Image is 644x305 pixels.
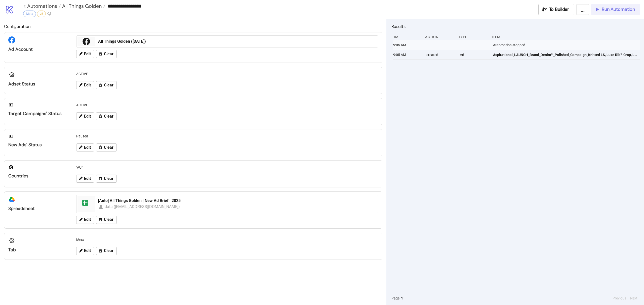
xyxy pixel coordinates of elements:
span: Clear [104,217,113,222]
button: Clear [96,216,117,224]
button: Edit [76,247,94,255]
div: 9:05 AM [393,50,422,60]
span: Edit [84,217,91,222]
button: Clear [96,143,117,151]
span: Edit [84,52,91,56]
div: Spreadsheet [8,206,68,212]
div: Target Campaigns' Status [8,111,68,117]
h2: Configuration [4,23,382,30]
span: Clear [104,114,113,119]
div: Adset Status [8,81,68,87]
div: "AU" [74,163,380,172]
button: Next [629,295,639,301]
div: Meta [23,11,36,17]
span: All Things Golden [61,3,102,9]
h2: Results [391,23,640,30]
div: All Things Golden ([DATE]) [98,39,375,44]
div: Action [425,32,454,42]
span: Edit [84,248,91,253]
span: Clear [104,145,113,150]
div: 9:05 AM [393,40,422,50]
span: Clear [104,248,113,253]
div: v5 [37,11,46,17]
span: Page [391,295,399,301]
button: Clear [96,247,117,255]
span: Edit [84,114,91,119]
button: Clear [96,175,117,183]
span: Clear [104,52,113,56]
button: Edit [76,81,94,89]
button: Previous [611,295,628,301]
a: < Automations [23,4,61,9]
div: created [426,50,456,60]
a: Aspirational_LAUNCH_Brand_Denim™_Polished_Campaign_Knitted LS, Luxe Rib™ Crop, Low Rise Baggy [PE... [493,50,638,60]
button: To Builder [538,4,575,15]
button: Run Automation [591,4,640,15]
div: Tab [8,247,68,253]
button: Edit [76,50,94,58]
a: All Things Golden [61,4,105,9]
div: Countries [8,173,68,179]
div: Automation stopped [493,40,641,50]
button: Edit [76,112,94,120]
button: Edit [76,175,94,183]
div: [Auto] All Things Golden | New Ad Brief | 2025 [98,198,375,204]
div: ACTIVE [74,69,380,79]
span: Edit [84,83,91,87]
div: New Ads' Status [8,142,68,148]
span: Edit [84,145,91,150]
span: Run Automation [602,7,635,12]
div: Paused [74,131,380,141]
button: Clear [96,112,117,120]
div: Type [458,32,488,42]
span: Aspirational_LAUNCH_Brand_Denim™_Polished_Campaign_Knitted LS, Luxe Rib™ Crop, Low Rise Baggy [PE... [493,52,638,58]
button: Edit [76,216,94,224]
div: data ([EMAIL_ADDRESS][DOMAIN_NAME]) [105,204,180,210]
span: Edit [84,176,91,181]
button: 1 [399,295,405,301]
button: Clear [96,81,117,89]
div: Time [391,32,421,42]
span: Clear [104,83,113,87]
button: Edit [76,143,94,151]
span: Clear [104,176,113,181]
div: Ad Account [8,46,68,52]
div: ACTIVE [74,100,380,110]
div: Meta [74,235,380,244]
button: ... [576,4,589,15]
div: Item [491,32,640,42]
button: Clear [96,50,117,58]
span: To Builder [549,7,569,12]
div: Ad [459,50,489,60]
